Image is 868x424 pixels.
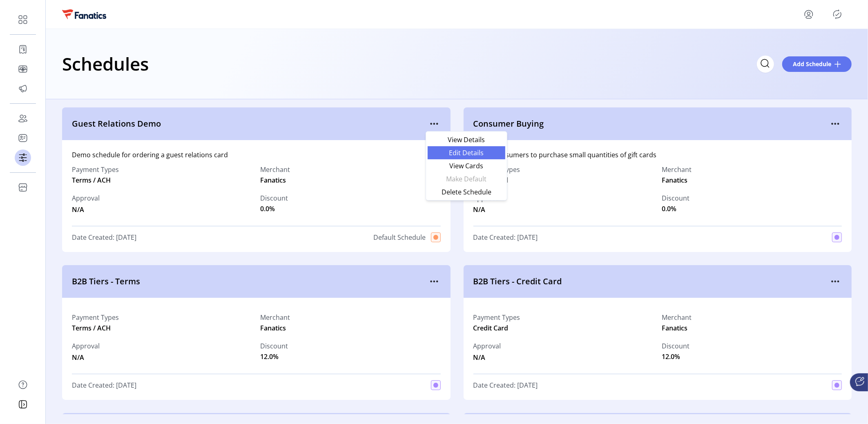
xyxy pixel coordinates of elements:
span: N/A [72,351,100,362]
label: Merchant [662,165,692,174]
input: Search [757,56,774,73]
span: Consumer Buying [473,118,829,130]
span: Date Created: [DATE] [72,232,136,242]
div: Allows consumers to purchase small quantities of gift cards [473,150,842,160]
span: View Details [433,136,500,143]
span: Fanatics [662,175,687,185]
button: menu [428,275,441,288]
button: Publisher Panel [831,8,844,21]
span: Approval [72,341,100,351]
span: Fanatics [260,323,286,333]
label: Discount [260,341,288,351]
label: Payment Types [72,312,119,322]
div: Demo schedule for ordering a guest relations card [72,150,441,160]
label: Payment Types [72,165,119,174]
span: Approval [72,193,100,203]
span: Fanatics [662,323,687,333]
span: 0.0% [260,204,275,214]
span: B2B Tiers - Credit Card [473,275,829,288]
span: N/A [473,203,501,214]
button: menu [829,275,842,288]
button: Add Schedule [782,56,852,72]
li: View Details [428,133,505,146]
span: 12.0% [662,352,680,362]
img: logo [62,9,106,19]
span: Terms / ACH [72,323,111,333]
span: Approval [473,341,501,351]
span: N/A [72,203,100,214]
button: menu [428,117,441,130]
span: Terms / ACH [72,175,111,185]
label: Merchant [260,165,290,174]
span: Fanatics [260,175,286,185]
button: menu [829,117,842,130]
label: Discount [662,193,689,203]
button: menu [802,8,815,21]
h1: Schedules [62,49,149,78]
label: Discount [662,341,689,351]
span: B2B Tiers - Terms [72,275,428,288]
label: Merchant [662,312,692,322]
span: Date Created: [DATE] [473,232,538,242]
span: Edit Details [433,150,500,156]
span: Add Schedule [793,60,831,68]
span: 0.0% [662,204,676,214]
li: Edit Details [428,146,505,159]
span: View Cards [433,163,500,169]
span: N/A [473,351,501,362]
span: Date Created: [DATE] [72,380,136,390]
label: Payment Types [473,312,520,322]
label: Discount [260,193,288,203]
span: Date Created: [DATE] [473,380,538,390]
li: Delete Schedule [428,185,505,199]
li: View Cards [428,159,505,172]
span: Credit Card [473,323,509,333]
span: Delete Schedule [433,189,500,195]
label: Merchant [260,312,290,322]
span: 12.0% [260,352,279,362]
span: Default Schedule [374,232,426,242]
span: Guest Relations Demo [72,118,428,130]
